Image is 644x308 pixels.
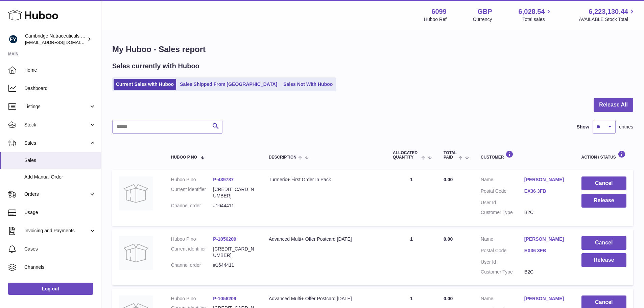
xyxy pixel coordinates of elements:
[213,236,236,242] a: P-1056209
[281,79,335,90] a: Sales Not With Huboo
[24,191,89,197] span: Orders
[444,151,457,160] span: Total paid
[24,174,96,180] span: Add Manual Order
[481,295,524,304] dt: Name
[213,203,255,209] dd: #1644411
[481,236,524,244] dt: Name
[524,295,568,302] a: [PERSON_NAME]
[524,209,568,216] dd: B2C
[24,85,96,92] span: Dashboard
[8,34,18,44] img: internalAdmin-6099@internal.huboo.com
[25,33,86,46] div: Cambridge Nutraceuticals Ltd
[171,246,213,259] dt: Current identifier
[24,122,89,128] span: Stock
[524,188,568,194] a: EX36 3FB
[444,236,453,242] span: 0.00
[581,236,626,250] button: Cancel
[481,209,524,216] dt: Customer Type
[581,253,626,267] button: Release
[577,124,589,130] label: Show
[424,16,447,23] div: Huboo Ref
[481,247,524,256] dt: Postal Code
[213,186,255,199] dd: [CREDIT_CARD_NUMBER]
[524,247,568,254] a: EX36 3FB
[213,262,255,268] dd: #1644411
[177,79,280,90] a: Sales Shipped From [GEOGRAPHIC_DATA]
[171,203,213,209] dt: Channel order
[269,236,379,242] div: Advanced Multi+ Offer Postcard [DATE]
[524,236,568,242] a: [PERSON_NAME]
[519,7,553,23] a: 6,028.54 Total sales
[522,16,552,23] span: Total sales
[477,7,492,16] strong: GBP
[114,79,176,90] a: Current Sales with Huboo
[119,176,153,210] img: no-photo.jpg
[473,16,492,23] div: Currency
[24,67,96,73] span: Home
[269,155,296,160] span: Description
[524,176,568,183] a: [PERSON_NAME]
[581,194,626,208] button: Release
[481,199,524,206] dt: User Id
[619,124,633,130] span: entries
[171,295,213,302] dt: Huboo P no
[393,151,420,160] span: ALLOCATED Quantity
[269,176,379,183] div: Turmeric+ First Order In Pack
[519,7,545,16] span: 6,028.54
[581,176,626,190] button: Cancel
[589,7,628,16] span: 6,223,130.44
[24,103,89,110] span: Listings
[213,296,236,301] a: P-1056209
[171,155,197,160] span: Huboo P no
[171,236,213,242] dt: Huboo P no
[481,176,524,185] dt: Name
[444,177,453,182] span: 0.00
[24,264,96,270] span: Channels
[481,188,524,196] dt: Postal Code
[481,150,568,160] div: Customer
[8,283,93,295] a: Log out
[112,62,199,71] h2: Sales currently with Huboo
[119,236,153,270] img: no-photo.jpg
[213,177,234,182] a: P-439787
[24,157,96,164] span: Sales
[481,269,524,275] dt: Customer Type
[594,98,633,112] button: Release All
[171,176,213,183] dt: Huboo P no
[579,7,636,23] a: 6,223,130.44 AVAILABLE Stock Total
[269,295,379,302] div: Advanced Multi+ Offer Postcard [DATE]
[444,296,453,301] span: 0.00
[24,246,96,252] span: Cases
[581,150,626,160] div: Action / Status
[171,262,213,268] dt: Channel order
[386,229,437,285] td: 1
[213,246,255,259] dd: [CREDIT_CARD_NUMBER]
[524,269,568,275] dd: B2C
[481,259,524,265] dt: User Id
[579,16,636,23] span: AVAILABLE Stock Total
[24,228,89,234] span: Invoicing and Payments
[112,44,633,55] h1: My Huboo - Sales report
[24,209,96,216] span: Usage
[24,140,89,146] span: Sales
[386,170,437,226] td: 1
[431,7,447,16] strong: 6099
[171,186,213,199] dt: Current identifier
[25,40,99,45] span: [EMAIL_ADDRESS][DOMAIN_NAME]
